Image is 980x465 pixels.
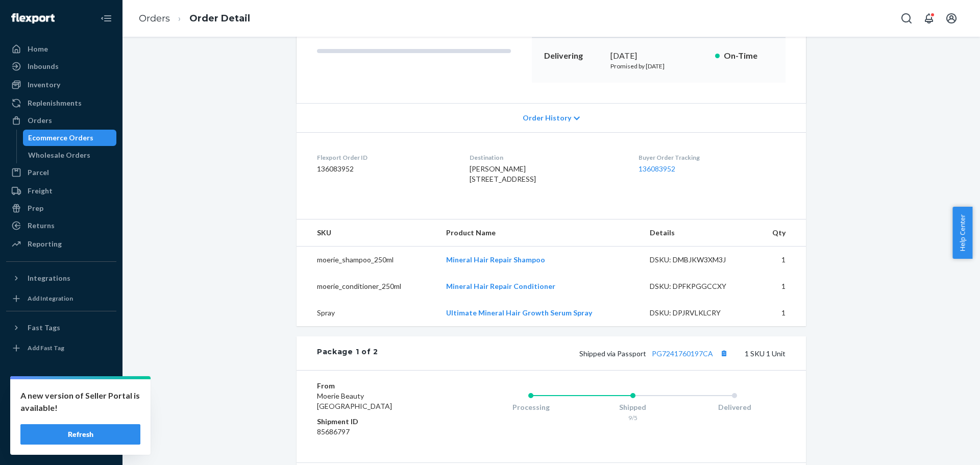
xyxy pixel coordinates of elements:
td: Spray [297,300,438,326]
div: Ecommerce Orders [28,133,93,143]
p: On-Time [724,50,773,62]
div: 1 SKU 1 Unit [378,347,786,360]
a: Replenishments [6,95,116,111]
div: Add Fast Tag [28,344,64,352]
p: Promised by [DATE] [610,62,707,70]
span: Order History [523,113,571,123]
dd: 85686797 [317,427,439,437]
a: Orders [139,13,170,24]
p: Delivering [544,50,602,62]
div: DSKU: DMBJKW3XM3J [650,255,746,265]
dd: 136083952 [317,164,453,174]
div: DSKU: DPFKPGGCCXY [650,281,746,291]
div: Prep [28,203,43,213]
a: Prep [6,200,116,216]
span: Moerie Beauty [GEOGRAPHIC_DATA] [317,391,392,410]
div: 9/5 [582,413,684,422]
span: [PERSON_NAME] [STREET_ADDRESS] [470,164,536,183]
a: Reporting [6,236,116,252]
a: Wholesale Orders [23,147,117,163]
a: Inventory [6,77,116,93]
a: Mineral Hair Repair Conditioner [446,282,555,290]
div: Inbounds [28,61,59,71]
button: Fast Tags [6,320,116,336]
div: Delivered [683,402,786,412]
a: Orders [6,112,116,129]
a: Home [6,41,116,57]
button: Give Feedback [6,436,116,453]
a: Add Fast Tag [6,340,116,356]
a: Freight [6,183,116,199]
a: Inbounds [6,58,116,75]
button: Integrations [6,270,116,286]
td: 1 [753,300,806,326]
th: Qty [753,219,806,247]
button: Open Search Box [896,8,917,29]
a: Talk to Support [6,402,116,418]
th: SKU [297,219,438,247]
a: PG7241760197CA [652,349,713,358]
button: Help Center [952,207,972,259]
div: Wholesale Orders [28,150,90,160]
td: moerie_conditioner_250ml [297,273,438,300]
button: Close Navigation [96,8,116,29]
div: Processing [480,402,582,412]
a: Parcel [6,164,116,181]
span: Shipped via Passport [579,349,730,358]
div: Reporting [28,239,62,249]
a: Ultimate Mineral Hair Growth Serum Spray [446,308,592,317]
a: Ecommerce Orders [23,130,117,146]
p: A new version of Seller Portal is available! [20,389,140,414]
a: Help Center [6,419,116,435]
a: Add Integration [6,290,116,307]
dt: Flexport Order ID [317,153,453,162]
dt: Shipment ID [317,417,439,427]
div: Add Integration [28,294,73,303]
div: Package 1 of 2 [317,347,378,360]
div: Returns [28,221,55,231]
a: Order Detail [189,13,250,24]
button: Open notifications [919,8,939,29]
a: Mineral Hair Repair Shampoo [446,255,545,264]
dt: Buyer Order Tracking [639,153,786,162]
div: Shipped [582,402,684,412]
dt: From [317,381,439,391]
div: [DATE] [610,50,707,62]
td: moerie_shampoo_250ml [297,247,438,274]
button: Open account menu [941,8,962,29]
div: Fast Tags [28,323,60,333]
div: Inventory [28,80,60,90]
a: Settings [6,384,116,401]
td: 1 [753,273,806,300]
a: Returns [6,217,116,234]
div: Replenishments [28,98,82,108]
div: DSKU: DPJRVLKLCRY [650,308,746,318]
div: Parcel [28,167,49,178]
th: Details [642,219,754,247]
div: Integrations [28,273,70,283]
dt: Destination [470,153,622,162]
div: Freight [28,186,53,196]
div: Home [28,44,48,54]
button: Refresh [20,424,140,445]
button: Copy tracking number [717,347,730,360]
a: 136083952 [639,164,675,173]
ol: breadcrumbs [131,4,258,34]
td: 1 [753,247,806,274]
div: Orders [28,115,52,126]
th: Product Name [438,219,642,247]
img: Flexport logo [11,13,55,23]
